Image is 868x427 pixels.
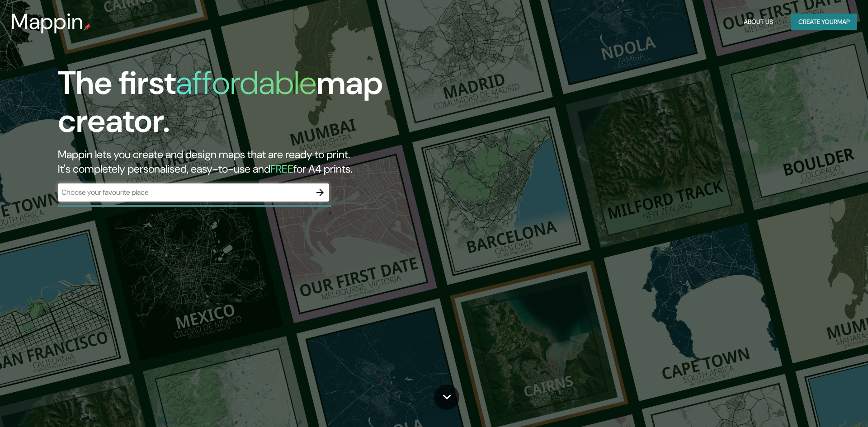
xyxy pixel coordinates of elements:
[176,62,316,104] h1: affordable
[791,14,857,30] button: Create yourmap
[270,162,293,176] h5: FREE
[58,187,311,197] input: Choose your favourite place
[58,147,492,176] h2: Mappin lets you create and design maps that are ready to print. It's completely personalised, eas...
[740,14,777,30] button: About Us
[11,9,84,34] h3: Mappin
[58,64,492,147] h1: The first map creator.
[84,23,91,31] img: mappin-pin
